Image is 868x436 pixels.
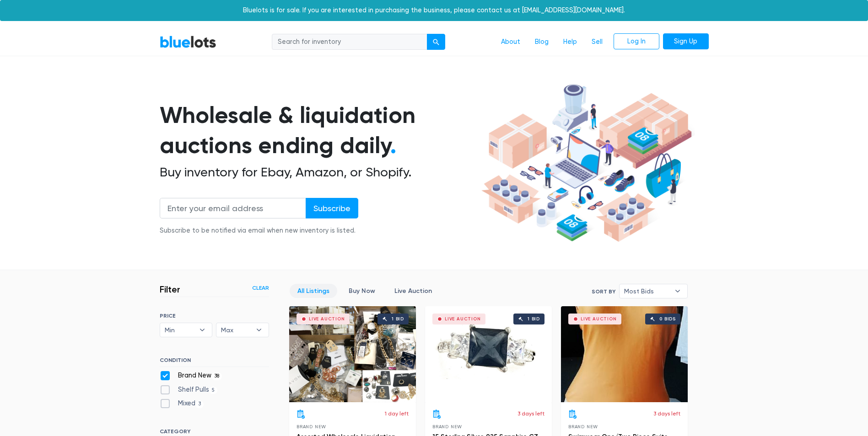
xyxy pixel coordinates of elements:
[584,33,610,51] a: Sell
[272,34,427,50] input: Search for inventory
[221,323,251,337] span: Max
[160,399,204,409] label: Mixed
[211,372,222,380] span: 38
[445,317,481,321] div: Live Auction
[494,33,528,51] a: About
[165,323,195,337] span: Min
[160,226,358,236] div: Subscribe to be notified via email when new inventory is listed.
[160,100,478,161] h1: Wholesale & liquidation auctions ending daily
[614,33,659,50] a: Log In
[160,165,478,180] h2: Buy inventory for Ebay, Amazon, or Shopify.
[160,198,306,218] input: Enter your email address
[193,323,212,337] b: ▾
[160,35,216,48] a: BlueLots
[160,313,269,319] h6: PRICE
[297,424,326,429] span: Brand New
[581,317,617,321] div: Live Auction
[663,33,709,50] a: Sign Up
[568,424,598,429] span: Brand New
[653,409,680,418] p: 3 days left
[160,371,222,381] label: Brand New
[390,132,396,159] span: .
[387,284,440,298] a: Live Auction
[209,387,218,394] span: 5
[289,306,416,402] a: Live Auction 1 bid
[659,317,676,321] div: 0 bids
[252,284,269,292] a: Clear
[561,306,688,402] a: Live Auction 0 bids
[309,317,345,321] div: Live Auction
[160,284,180,295] h3: Filter
[160,357,269,367] h6: CONDITION
[306,198,358,218] input: Subscribe
[160,385,218,395] label: Shelf Pulls
[341,284,383,298] a: Buy Now
[668,284,687,298] b: ▾
[195,401,204,408] span: 3
[385,409,409,418] p: 1 day left
[592,287,615,296] label: Sort By
[518,409,545,418] p: 3 days left
[556,33,584,51] a: Help
[624,284,670,298] span: Most Bids
[478,80,695,246] img: hero-ee84e7d0318cb26816c560f6b4441b76977f77a177738b4e94f68c95b2b83dbb.png
[425,306,552,402] a: Live Auction 1 bid
[528,317,540,321] div: 1 bid
[290,284,337,298] a: All Listings
[249,323,269,337] b: ▾
[392,317,404,321] div: 1 bid
[528,33,556,51] a: Blog
[432,424,462,429] span: Brand New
